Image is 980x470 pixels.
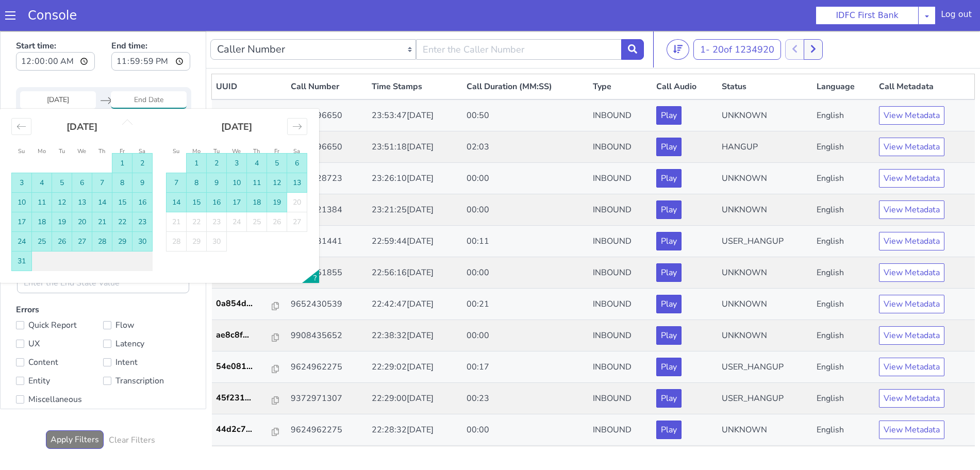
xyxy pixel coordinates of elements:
[368,352,462,383] td: 22:29:00[DATE]
[52,181,72,201] td: Choose Tuesday, August 19, 2025 as your check-out date. It’s available.
[368,258,462,289] td: 22:42:47[DATE]
[167,142,187,162] td: Choose Sunday, September 7, 2025 as your check-out date. It’s available.
[232,116,241,124] small: We
[167,162,187,181] td: Choose Sunday, September 14, 2025 as your check-out date. It’s available.
[12,221,32,240] td: Choose Sunday, August 31, 2025 as your check-out date. It’s available.
[120,116,125,124] small: Fr
[941,8,972,25] div: Log out
[98,116,105,124] small: Th
[368,195,462,226] td: 22:59:44[DATE]
[16,273,190,378] label: Errors
[462,383,589,415] td: 00:00
[589,415,652,446] td: INBOUND
[718,352,812,383] td: USER_HANGUP
[92,142,112,162] td: Choose Thursday, August 7, 2025 as your check-out date. It’s available.
[287,132,368,163] td: 9852628723
[16,6,95,43] label: Start time:
[293,116,300,124] small: Sa
[656,390,682,408] button: Play
[812,69,875,100] td: English
[589,289,652,321] td: INBOUND
[12,162,32,181] td: Choose Sunday, August 10, 2025 as your check-out date. It’s available.
[589,321,652,352] td: INBOUND
[132,181,153,201] td: Choose Saturday, August 23, 2025 as your check-out date. It’s available.
[16,21,95,40] input: Start time:
[812,43,875,69] th: Language
[368,100,462,132] td: 23:51:18[DATE]
[72,181,92,201] td: Choose Wednesday, August 20, 2025 as your check-out date. It’s available.
[111,21,190,40] input: End time:
[656,170,682,188] button: Play
[187,162,207,181] td: Choose Monday, September 15, 2025 as your check-out date. It’s available.
[227,142,247,162] td: Choose Wednesday, September 10, 2025 as your check-out date. It’s available.
[267,123,287,142] td: Choose Friday, September 5, 2025 as your check-out date. It’s available.
[462,352,589,383] td: 00:23
[72,201,92,221] td: Choose Wednesday, August 27, 2025 as your check-out date. It’s available.
[879,264,944,282] button: View Metadata
[718,43,812,69] th: Status
[216,266,273,279] p: 0a854d...
[718,195,812,226] td: USER_HANGUP
[247,162,267,181] td: Choose Thursday, September 18, 2025 as your check-out date. It’s available.
[112,201,132,221] td: Choose Friday, August 29, 2025 as your check-out date. It’s available.
[216,392,273,405] p: 44d2c7...
[111,60,187,78] input: End Date
[287,195,368,226] td: 9748931441
[187,123,207,142] td: Choose Monday, September 1, 2025 as your check-out date. It’s available.
[216,392,283,405] a: 44d2c7...
[718,69,812,100] td: UNKNOWN
[287,69,368,100] td: 9149696650
[712,12,774,25] span: 20 of 1234920
[132,162,153,181] td: Choose Saturday, August 16, 2025 as your check-out date. It’s available.
[812,383,875,415] td: English
[656,75,682,94] button: Play
[368,226,462,258] td: 22:56:16[DATE]
[207,162,227,181] td: Choose Tuesday, September 16, 2025 as your check-out date. It’s available.
[287,415,368,446] td: 9624962275
[368,163,462,195] td: 23:21:25[DATE]
[287,383,368,415] td: 9624962275
[462,415,589,446] td: 00:00
[589,195,652,226] td: INBOUND
[216,266,283,279] a: 0a854d...
[287,321,368,352] td: 9624962275
[267,181,287,201] td: Not available. Friday, September 26, 2025
[227,123,247,142] td: Choose Wednesday, September 3, 2025 as your check-out date. It’s available.
[875,43,974,69] th: Call Metadata
[207,123,227,142] td: Choose Tuesday, September 2, 2025 as your check-out date. It’s available.
[221,90,252,102] strong: [DATE]
[718,100,812,132] td: HANGUP
[656,358,682,377] button: Play
[812,415,875,446] td: English
[11,87,31,104] div: Move backward to switch to the previous month.
[92,181,112,201] td: Choose Thursday, August 21, 2025 as your check-out date. It’s available.
[16,306,103,320] label: UX
[12,142,32,162] td: Choose Sunday, August 3, 2025 as your check-out date. It’s available.
[718,415,812,446] td: UNKNOWN
[718,163,812,195] td: UNKNOWN
[207,181,227,201] td: Not available. Tuesday, September 23, 2025
[216,361,273,373] p: 45f231...
[15,8,89,23] a: Console
[416,8,622,29] input: Enter the Caller Number
[879,390,944,408] button: View Metadata
[589,100,652,132] td: INBOUND
[187,201,207,221] td: Not available. Monday, September 29, 2025
[52,201,72,221] td: Choose Tuesday, August 26, 2025 as your check-out date. It’s available.
[20,60,96,78] input: Start Date
[38,116,46,124] small: Mo
[77,116,86,124] small: We
[812,258,875,289] td: English
[718,383,812,415] td: UNKNOWN
[812,226,875,258] td: English
[72,162,92,181] td: Choose Wednesday, August 13, 2025 as your check-out date. It’s available.
[287,258,368,289] td: 9652430539
[216,361,283,373] a: 45f231...
[589,163,652,195] td: INBOUND
[462,258,589,289] td: 00:21
[17,242,189,262] input: Enter the End State Value
[287,123,307,142] td: Choose Saturday, September 6, 2025 as your check-out date. It’s available.
[656,232,682,251] button: Play
[368,321,462,352] td: 22:29:02[DATE]
[92,201,112,221] td: Choose Thursday, August 28, 2025 as your check-out date. It’s available.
